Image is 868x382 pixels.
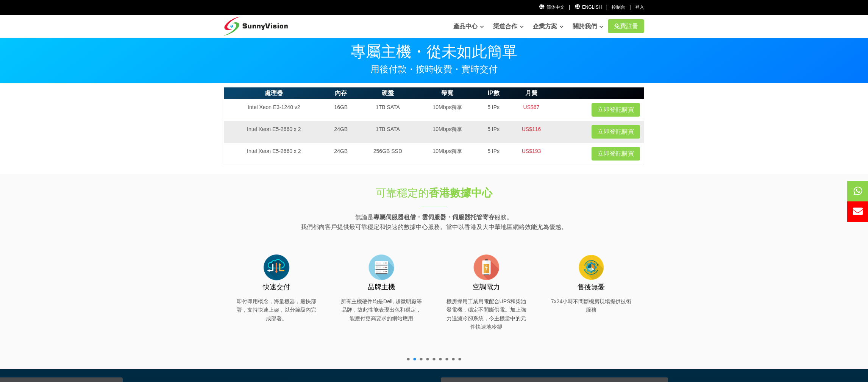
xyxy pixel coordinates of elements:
[324,99,358,121] td: 16GB
[574,5,602,10] a: English
[429,187,492,199] strong: 香港數據中心
[635,5,644,10] a: 登入
[235,297,318,323] p: 即付即用概念，海量機器，最快部署，支持快速上架，以分鐘級內完成部署。
[224,121,324,143] td: Intel Xeon E5-2660 x 2
[224,44,644,59] p: 專屬主機・從未如此簡單
[576,252,606,282] img: flat-cog-cycle.png
[550,282,632,292] h3: 售後無憂
[366,252,397,282] img: flat-server-alt.png
[224,212,644,232] p: 無論是 服務。 我們都向客戶提供最可靠穩定和快速的數據中心服務。當中以香港及大中華地區網絡效能尤為優越。
[606,4,607,11] li: |
[308,186,560,200] h1: 可靠穩定的
[592,103,640,117] a: 立即登記購買
[417,87,478,99] th: 帶寬
[224,87,324,99] th: 處理器
[358,99,417,121] td: 1TB SATA
[478,99,510,121] td: 5 IPs
[340,282,423,292] h3: 品牌主機
[224,65,644,74] p: 用後付款・按時收費・實時交付
[358,121,417,143] td: 1TB SATA
[510,99,553,121] td: US$67
[493,19,524,34] a: 渠道合作
[358,143,417,165] td: 256GB SSD
[340,297,423,323] p: 所有主機硬件均是Dell, 超微明廠等品牌，故此性能表現出色和穩定，能應付更高要求的網站應用
[539,5,565,10] a: 简体中文
[445,297,528,331] p: 機房採用工業用電配合UPS和柴油發電機，穩定不間斷供電。加上強力過濾冷卻系統，令主機當中的元件快速地冷卻
[358,87,417,99] th: 硬盤
[569,4,570,11] li: |
[608,19,644,33] a: 免費註冊
[224,143,324,165] td: Intel Xeon E5-2660 x 2
[453,19,484,34] a: 產品中心
[510,121,553,143] td: US$116
[235,282,318,292] h3: 快速交付
[573,19,603,34] a: 關於我們
[324,87,358,99] th: 內存
[510,143,553,165] td: US$193
[630,4,631,11] li: |
[373,214,495,220] strong: 專屬伺服器租借・雲伺服器・伺服器托管寄存
[592,147,640,161] a: 立即登記購買
[417,99,478,121] td: 10Mbps獨享
[445,282,528,292] h3: 空調電力
[478,143,510,165] td: 5 IPs
[224,99,324,121] td: Intel Xeon E3-1240 v2
[510,87,553,99] th: 月費
[612,5,625,10] a: 控制台
[478,87,510,99] th: IP數
[478,121,510,143] td: 5 IPs
[417,143,478,165] td: 10Mbps獨享
[533,19,564,34] a: 企業方案
[324,121,358,143] td: 24GB
[261,252,292,282] img: flat-cloud-in-out.png
[324,143,358,165] td: 24GB
[592,125,640,139] a: 立即登記購買
[417,121,478,143] td: 10Mbps獨享
[471,252,501,282] img: flat-battery.png
[550,297,632,314] p: 7x24小時不間斷機房現場提供技術服務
